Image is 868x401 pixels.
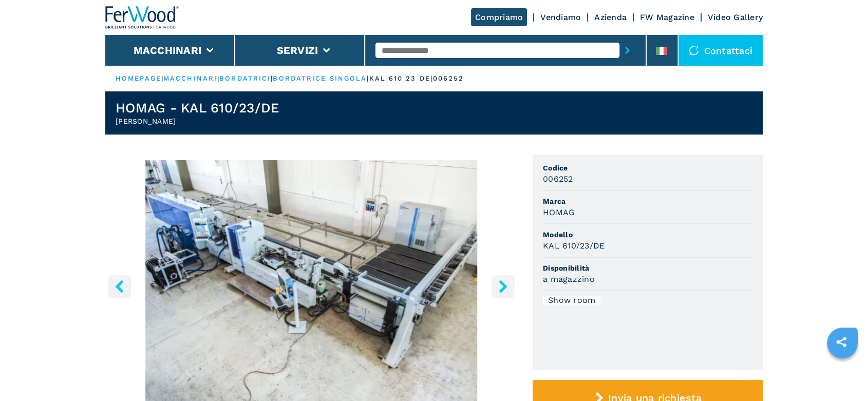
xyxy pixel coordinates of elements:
a: FW Magazine [640,12,694,22]
a: Video Gallery [708,12,763,22]
span: Marca [543,196,752,206]
span: Codice [543,163,752,173]
div: Show room [543,296,600,304]
button: left-button [108,275,131,298]
button: submit-button [619,39,635,62]
button: right-button [492,275,515,298]
p: 006252 [433,74,464,83]
div: Contattaci [678,35,763,66]
img: Contattaci [689,45,699,55]
span: | [271,74,273,82]
a: HOMEPAGE [116,74,161,82]
a: sharethis [828,329,854,355]
a: macchinari [163,74,217,82]
h1: HOMAG - KAL 610/23/DE [116,100,279,116]
a: bordatrici [219,74,271,82]
a: bordatrice singola [273,74,367,82]
button: Servizi [276,44,318,56]
span: | [367,74,369,82]
h3: a magazzino [543,273,595,285]
span: Disponibilità [543,263,752,273]
button: Macchinari [134,44,202,56]
a: Vendiamo [540,12,581,22]
h2: [PERSON_NAME] [116,116,279,126]
h3: KAL 610/23/DE [543,240,605,252]
a: Azienda [594,12,627,22]
span: | [161,74,163,82]
p: kal 610 23 de | [369,74,432,83]
h3: HOMAG [543,206,575,218]
span: | [217,74,219,82]
img: Ferwood [105,6,179,29]
span: Modello [543,230,752,240]
a: Compriamo [471,8,527,26]
h3: 006252 [543,173,573,185]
